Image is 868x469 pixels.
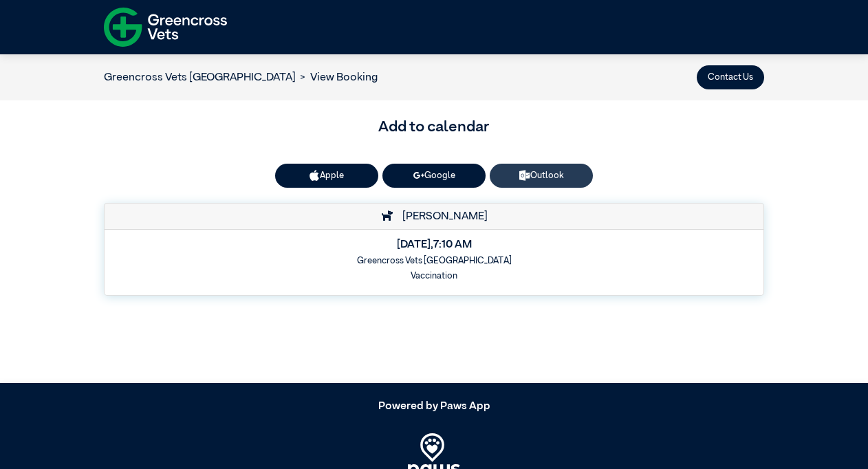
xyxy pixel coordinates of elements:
h5: [DATE] , 7:10 AM [113,239,755,252]
a: Greencross Vets [GEOGRAPHIC_DATA] [104,72,296,83]
a: Outlook [490,164,593,188]
h3: Add to calendar [104,116,764,140]
li: View Booking [296,69,378,86]
h5: Powered by Paws App [104,400,764,413]
h6: Greencross Vets [GEOGRAPHIC_DATA] [113,256,755,266]
button: Apple [275,164,378,188]
button: Contact Us [697,65,764,89]
h6: Vaccination [113,271,755,281]
a: Google [382,164,486,188]
nav: breadcrumb [104,69,378,86]
span: [PERSON_NAME] [395,211,488,222]
img: f-logo [104,3,227,51]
